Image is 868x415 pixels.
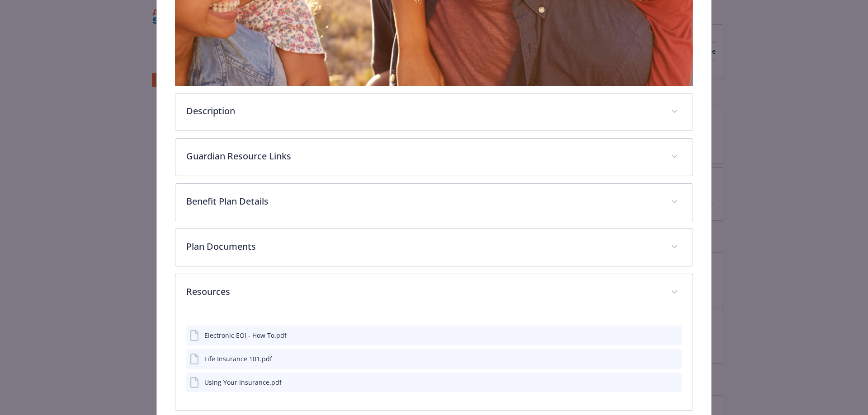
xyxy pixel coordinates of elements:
div: Benefit Plan Details [175,184,693,221]
div: Description [175,93,693,131]
p: Description [186,104,660,118]
button: preview file [670,330,678,340]
button: preview file [670,354,678,364]
div: Life Insurance 101.pdf [204,354,272,364]
div: Plan Documents [175,229,693,266]
div: Electronic EOI - How To.pdf [204,331,287,340]
p: Guardian Resource Links [186,149,660,163]
p: Benefit Plan Details [186,195,660,208]
p: Resources [186,285,660,298]
button: preview file [670,378,678,387]
div: Resources [175,311,693,410]
p: Plan Documents [186,240,660,253]
div: Resources [175,274,693,311]
button: download file [656,354,663,364]
div: Guardian Resource Links [175,139,693,176]
button: download file [654,330,663,340]
button: download file [656,378,663,387]
div: Using Your Insurance.pdf [204,378,282,387]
